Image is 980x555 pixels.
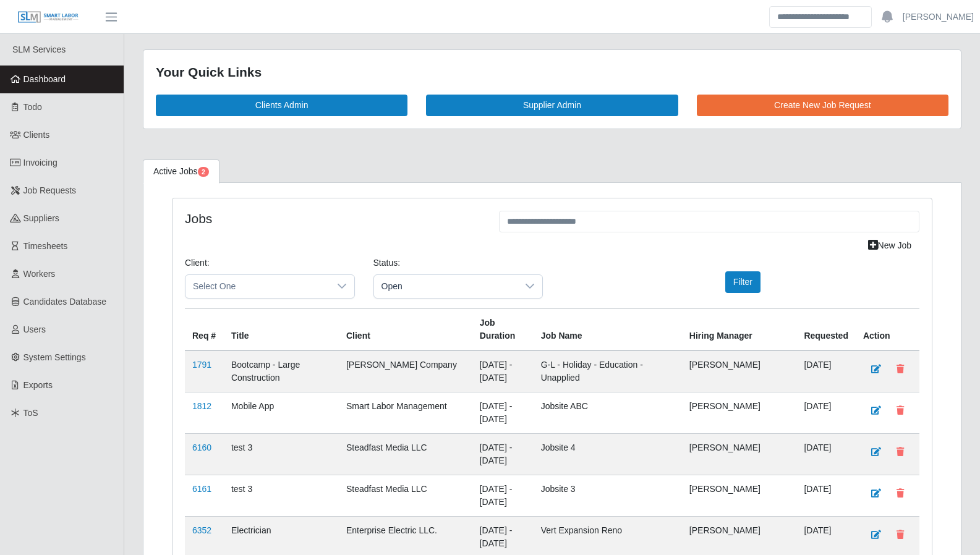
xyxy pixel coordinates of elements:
[185,211,480,226] h4: Jobs
[373,256,401,269] label: Status:
[339,475,472,516] td: Steadfast Media LLC
[534,433,682,475] td: Jobsite 4
[23,241,68,251] span: Timesheets
[185,308,224,350] th: Req #
[23,380,53,390] span: Exports
[23,102,42,112] span: Todo
[192,401,211,411] a: 1812
[224,308,339,350] th: Title
[23,269,56,279] span: Workers
[472,433,534,475] td: [DATE] - [DATE]
[192,484,211,494] a: 6161
[796,475,856,516] td: [DATE]
[339,392,472,433] td: Smart Labor Management
[860,235,919,256] a: New Job
[23,74,66,84] span: Dashboard
[192,525,211,535] a: 6352
[796,350,856,392] td: [DATE]
[23,297,107,307] span: Candidates Database
[156,95,407,116] a: Clients Admin
[682,350,797,392] td: [PERSON_NAME]
[23,408,38,418] span: ToS
[374,275,518,298] span: Open
[796,308,856,350] th: Requested
[682,475,797,516] td: [PERSON_NAME]
[224,433,339,475] td: test 3
[224,475,339,516] td: test 3
[224,350,339,392] td: Bootcamp - Large Construction
[534,308,682,350] th: Job Name
[534,392,682,433] td: Jobsite ABC
[23,158,58,167] span: Invoicing
[769,6,872,28] input: Search
[143,159,219,184] a: Active Jobs
[697,95,948,116] a: Create New Job Request
[796,433,856,475] td: [DATE]
[185,275,330,298] span: Select One
[682,392,797,433] td: [PERSON_NAME]
[856,308,919,350] th: Action
[534,475,682,516] td: Jobsite 3
[472,350,534,392] td: [DATE] - [DATE]
[339,350,472,392] td: [PERSON_NAME] Company
[534,350,682,392] td: G-L - Holiday - Education - Unapplied
[156,62,948,82] div: Your Quick Links
[23,352,86,362] span: System Settings
[23,130,50,140] span: Clients
[682,308,797,350] th: Hiring Manager
[339,433,472,475] td: Steadfast Media LLC
[23,324,46,334] span: Users
[192,360,211,370] a: 1791
[903,11,974,23] a: [PERSON_NAME]
[426,95,678,116] a: Supplier Admin
[725,271,761,293] button: Filter
[224,392,339,433] td: Mobile App
[198,167,209,177] span: Pending Jobs
[192,443,211,452] a: 6160
[339,308,472,350] th: Client
[23,213,59,223] span: Suppliers
[472,308,534,350] th: Job Duration
[185,256,210,269] label: Client:
[23,185,77,195] span: Job Requests
[472,392,534,433] td: [DATE] - [DATE]
[472,475,534,516] td: [DATE] - [DATE]
[682,433,797,475] td: [PERSON_NAME]
[17,11,79,24] img: SLM Logo
[796,392,856,433] td: [DATE]
[12,44,66,54] span: SLM Services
